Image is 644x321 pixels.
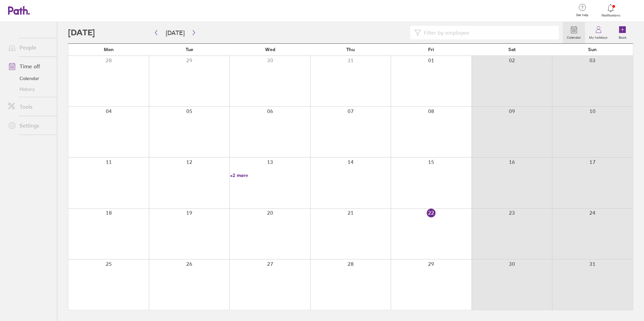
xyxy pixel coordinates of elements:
[508,47,516,52] span: Sat
[600,3,622,17] a: Notifications
[615,34,631,40] label: Book
[230,172,310,178] a: +2 more
[588,47,597,52] span: Sun
[585,22,612,43] a: My holidays
[160,27,190,38] button: [DATE]
[612,22,633,43] a: Book
[3,73,57,84] a: Calendar
[600,13,622,17] span: Notifications
[104,47,114,52] span: Mon
[3,60,57,73] a: Time off
[421,26,555,39] input: Filter by employee
[3,41,57,54] a: People
[3,100,57,113] a: Tools
[428,47,434,52] span: Fri
[3,119,57,132] a: Settings
[346,47,355,52] span: Thu
[563,34,585,40] label: Calendar
[265,47,275,52] span: Wed
[571,13,593,17] span: Get help
[563,22,585,43] a: Calendar
[186,47,193,52] span: Tue
[3,84,57,95] a: History
[585,34,612,40] label: My holidays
